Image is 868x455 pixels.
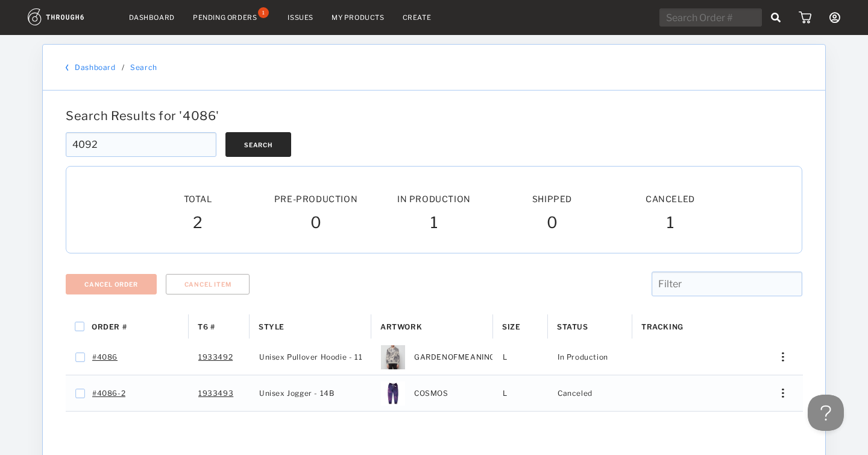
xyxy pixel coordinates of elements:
[184,194,212,204] span: Total
[274,194,357,204] span: Pre-Production
[532,194,572,204] span: Shipped
[288,13,313,22] a: Issues
[66,132,216,157] input: Search Order #
[310,213,322,235] span: 0
[84,281,138,288] span: Cancel Order
[258,7,269,18] div: 1
[659,8,762,27] input: Search Order #
[558,349,608,365] span: In Production
[641,322,684,331] span: Tracking
[652,272,802,296] input: Filter
[66,109,219,123] span: Search Results for ' 4086 '
[414,386,448,401] span: COSMOS
[493,375,548,411] div: L
[122,63,125,72] div: /
[782,389,784,398] img: meatball_vertical.0c7b41df.svg
[259,322,285,331] span: Style
[66,339,803,375] div: Press SPACE to select this row.
[130,63,157,72] a: Search
[225,132,291,157] button: Search
[129,13,175,22] a: Dashboard
[66,64,69,71] img: back_bracket.f28aa67b.svg
[547,213,558,235] span: 0
[193,13,257,22] div: Pending Orders
[397,194,471,204] span: In Production
[166,274,250,294] button: Cancel Item
[380,322,422,331] span: Artwork
[184,281,231,288] span: Cancel Item
[403,13,432,22] a: Create
[66,274,157,294] button: Cancel Order
[198,322,215,331] span: T6 #
[557,322,588,331] span: Status
[646,194,695,204] span: Canceled
[381,345,405,369] img: 1584_Thumb_7ac52047236d447aabbe9d26f043b036-584-.png
[92,322,127,331] span: Order #
[198,386,233,401] a: 1933493
[66,375,803,412] div: Press SPACE to select this row.
[381,381,405,406] img: MensJoggers-Mockups-FRONT_276c8a28-5beb-461b-ab2e-ade36931027f.jpg
[92,386,125,401] a: #4086-2
[782,352,784,361] img: meatball_vertical.0c7b41df.svg
[430,213,438,235] span: 1
[28,8,111,25] img: logo.1c10ca64.svg
[414,349,518,365] span: GARDENOFMEANINGWAVE
[198,349,233,365] a: 1933492
[558,386,593,401] span: Canceled
[502,322,520,331] span: Size
[193,213,203,235] span: 2
[259,386,334,401] span: Unisex Jogger - 14B
[259,349,362,365] span: Unisex Pullover Hoodie - 11
[799,11,811,24] img: icon_cart.dab5cea1.svg
[332,13,385,22] a: My Products
[808,395,844,431] iframe: Toggle Customer Support
[493,339,548,375] div: L
[75,63,115,72] a: Dashboard
[92,349,118,365] a: #4086
[667,213,675,235] span: 1
[193,12,269,23] a: Pending Orders1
